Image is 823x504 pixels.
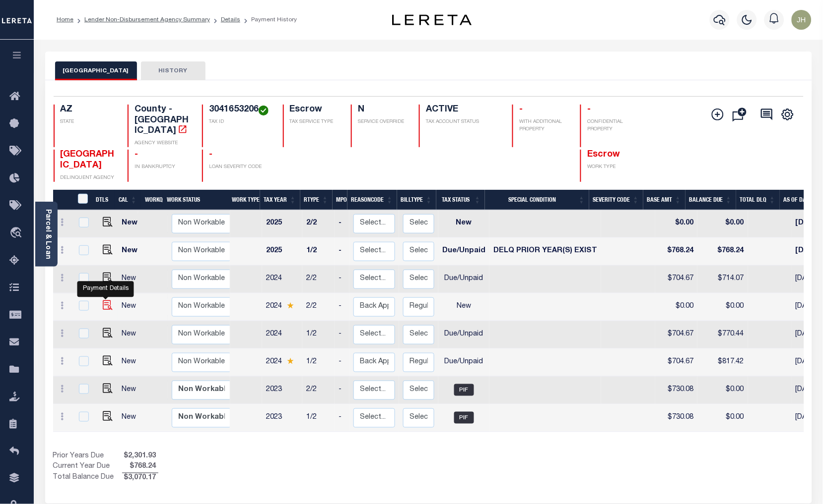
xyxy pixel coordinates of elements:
[55,61,137,80] button: [GEOGRAPHIC_DATA]
[135,164,190,171] p: IN BANKRUPTCY
[589,190,643,210] th: Severity Code: activate to sort column ascending
[103,217,113,227] img: view%20details.png
[72,190,92,210] th: &nbsp;
[697,210,748,238] td: $0.00
[53,190,72,210] th: &nbsp;&nbsp;&nbsp;&nbsp;&nbsp;&nbsp;&nbsp;&nbsp;&nbsp;&nbsp;
[333,190,347,210] th: MPO
[438,321,489,349] td: Due/Unpaid
[335,293,349,321] td: -
[135,150,138,159] span: -
[697,349,748,377] td: $817.42
[438,210,489,238] td: New
[122,451,158,462] span: $2,301.93
[302,266,335,293] td: 2/2
[485,190,589,210] th: Special Condition: activate to sort column ascending
[587,150,620,159] span: Escrow
[302,377,335,404] td: 2/2
[122,473,158,484] span: $3,070.17
[262,293,302,321] td: 2024
[44,209,51,259] a: Parcel & Loan
[103,300,113,310] img: view%20details.png
[493,247,597,254] span: DELQ PRIOR YEAR(S) EXIST
[290,105,339,115] h4: Escrow
[262,349,302,377] td: 2024
[697,293,748,321] td: $0.00
[519,105,523,114] span: -
[335,377,349,404] td: -
[163,190,230,210] th: Work Status
[587,164,643,171] p: WORK TYPE
[260,190,300,210] th: Tax Year: activate to sort column ascending
[335,321,349,349] td: -
[643,190,686,210] th: Base Amt: activate to sort column ascending
[115,190,141,210] th: CAL: activate to sort column ascending
[118,404,145,432] td: New
[135,140,190,147] p: AGENCY WEBSITE
[454,412,474,424] span: PIF
[61,118,116,126] p: STATE
[655,266,697,293] td: $704.67
[9,227,25,240] i: travel_explore
[209,105,271,115] h4: 3041653206
[736,190,780,210] th: Total DLQ: activate to sort column ascending
[103,245,113,255] img: view%20details.png
[209,150,212,159] span: -
[335,349,349,377] td: -
[61,105,116,115] h4: AZ
[302,238,335,266] td: 1/2
[436,190,485,210] th: Tax Status: activate to sort column ascending
[335,404,349,432] td: -
[53,451,122,462] td: Prior Years Due
[262,404,302,432] td: 2023
[118,293,145,321] td: New
[103,384,113,393] img: view%20details.png
[262,377,302,404] td: 2023
[655,377,697,404] td: $730.08
[240,15,297,24] li: Payment History
[103,356,113,366] img: view%20details.png
[686,190,736,210] th: Balance Due: activate to sort column ascending
[262,238,302,266] td: 2025
[438,238,489,266] td: Due/Unpaid
[118,266,145,293] td: New
[122,462,158,473] span: $768.24
[221,17,240,23] a: Details
[587,118,643,133] p: CONFIDENTIAL PROPERTY
[697,266,748,293] td: $714.07
[426,105,500,115] h4: ACTIVE
[262,266,302,293] td: 2024
[655,321,697,349] td: $704.67
[209,164,271,171] p: LOAN SEVERITY CODE
[302,321,335,349] td: 1/2
[228,190,260,210] th: Work Type
[358,105,407,115] h4: N
[655,293,697,321] td: $0.00
[347,190,397,210] th: ReasonCode: activate to sort column ascending
[697,404,748,432] td: $0.00
[335,266,349,293] td: -
[792,10,812,30] img: svg+xml;base64,PHN2ZyB4bWxucz0iaHR0cDovL3d3dy53My5vcmcvMjAwMC9zdmciIHBvaW50ZXItZXZlbnRzPSJub25lIi...
[53,462,122,473] td: Current Year Due
[141,61,206,80] button: HISTORY
[335,210,349,238] td: -
[302,349,335,377] td: 1/2
[290,118,339,126] p: TAX SERVICE TYPE
[655,349,697,377] td: $704.67
[300,190,333,210] th: RType: activate to sort column ascending
[302,293,335,321] td: 2/2
[335,238,349,266] td: -
[118,210,145,238] td: New
[397,190,436,210] th: BillType: activate to sort column ascending
[118,377,145,404] td: New
[61,150,115,170] span: [GEOGRAPHIC_DATA]
[519,118,568,133] p: WITH ADDITIONAL PROPERTY
[697,238,748,266] td: $768.24
[302,210,335,238] td: 2/2
[587,105,591,114] span: -
[655,238,697,266] td: $768.24
[426,118,500,126] p: TAX ACCOUNT STATUS
[57,17,73,23] a: Home
[454,384,474,396] span: PIF
[92,190,115,210] th: DTLS
[141,190,163,210] th: WorkQ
